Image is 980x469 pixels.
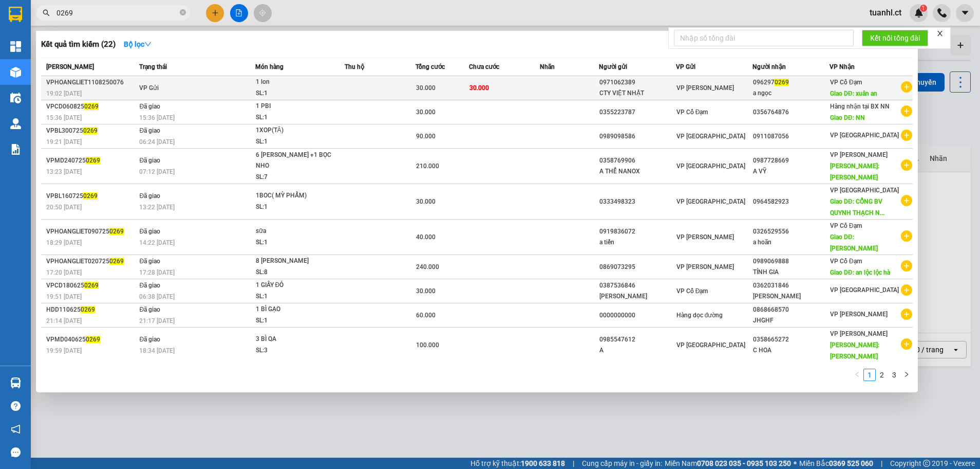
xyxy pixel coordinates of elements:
div: sữa [256,226,333,237]
span: 20:50 [DATE] [46,204,82,211]
span: message [11,447,21,457]
span: Đã giao [139,258,160,265]
span: 15:36 [DATE] [46,114,82,121]
span: 90.000 [416,133,436,140]
div: 8 [PERSON_NAME] [256,256,333,267]
span: Đã giao [139,192,160,200]
div: a tiến [599,237,675,248]
span: Thu hộ [345,63,364,70]
div: 1 GIẤY ĐỎ [256,280,333,291]
span: VP [PERSON_NAME] [830,151,888,158]
span: VP Cổ Đạm [830,222,862,229]
a: 2 [876,369,888,381]
div: a ngọc [753,88,829,99]
a: 1 [864,369,875,381]
span: VP Cổ Đạm [830,258,862,265]
span: Hàng dọc đường [676,312,723,319]
div: SL: 1 [256,237,333,248]
span: notification [11,424,21,434]
span: 06:38 [DATE] [139,293,175,300]
span: VP Cổ Đạm [830,79,862,86]
div: HDD110625 [46,304,136,315]
span: 19:21 [DATE] [46,138,82,146]
span: 210.000 [416,163,439,170]
span: 0269 [86,336,100,343]
span: 0269 [84,103,99,110]
span: VP [GEOGRAPHIC_DATA] [676,341,745,349]
div: 1XOP(TĂ) [256,125,333,136]
span: right [903,371,910,377]
span: close-circle [180,8,186,18]
div: 0355223787 [599,107,675,118]
a: 3 [889,369,900,381]
span: plus-circle [901,230,912,242]
span: close [936,30,944,37]
span: VP [PERSON_NAME] [676,84,734,92]
span: Tổng cước [416,63,445,70]
span: VP Cổ Đạm [676,109,708,116]
span: 0269 [83,192,98,200]
span: question-circle [11,401,21,411]
div: [PERSON_NAME] [599,291,675,302]
span: 19:59 [DATE] [46,347,82,354]
span: 07:12 [DATE] [139,168,175,175]
span: [PERSON_NAME]: [PERSON_NAME] [830,163,879,181]
span: Hàng nhận tại BX NN [830,103,890,110]
div: SL: 8 [256,267,333,278]
input: Tìm tên, số ĐT hoặc mã đơn [56,7,178,19]
span: 100.000 [416,341,439,349]
div: 0985547612 [599,334,675,345]
span: search [43,9,50,16]
span: VP [GEOGRAPHIC_DATA] [830,187,899,194]
span: 30.000 [416,198,436,205]
img: logo-vxr [9,7,22,22]
button: Kết nối tổng đài [862,30,928,46]
div: VPHOANGLIET090725 [46,226,136,237]
div: VPBL160725 [46,191,136,202]
div: 0362031846 [753,280,829,291]
button: left [851,369,863,381]
span: 18:29 [DATE] [46,239,82,246]
div: 0356764876 [753,107,829,118]
li: Next Page [900,369,913,381]
span: 0269 [81,306,95,313]
div: VPHOANGLIET1108250076 [46,77,136,88]
span: 19:02 [DATE] [46,90,82,97]
img: solution-icon [10,144,21,155]
div: 3 BÌ QA [256,334,333,345]
span: VP [PERSON_NAME] [676,263,734,270]
div: a hoãn [753,237,829,248]
span: Kết nối tổng đài [870,32,920,44]
span: plus-circle [901,105,912,117]
img: warehouse-icon [10,67,21,78]
div: VPMD040625 [46,334,136,345]
div: SL: 1 [256,88,333,99]
span: Đã giao [139,228,160,235]
button: Bộ lọcdown [116,36,160,52]
img: warehouse-icon [10,93,21,103]
div: 0869073295 [599,262,675,273]
div: 1 PBI [256,101,333,112]
span: plus-circle [901,81,912,93]
span: 06:24 [DATE] [139,138,175,146]
span: 0269 [86,157,100,164]
span: 13:22 [DATE] [139,204,175,211]
button: right [900,369,913,381]
div: CTY VIỆT NHẬT [599,88,675,99]
div: 0989098586 [599,131,675,142]
span: plus-circle [901,284,912,296]
div: C HOA [753,345,829,356]
input: Nhập số tổng đài [674,30,854,46]
h3: Kết quả tìm kiếm ( 22 ) [41,39,116,50]
strong: Bộ lọc [124,40,152,48]
img: warehouse-icon [10,377,21,388]
span: 40.000 [416,233,436,241]
div: 0387536846 [599,280,675,291]
span: VP [GEOGRAPHIC_DATA] [676,163,745,170]
span: VP [PERSON_NAME] [830,330,888,337]
span: [PERSON_NAME] [46,63,94,70]
div: 1BOC( MỲ PHẨM) [256,190,333,202]
span: VP [GEOGRAPHIC_DATA] [676,198,745,205]
span: 0269 [109,228,124,235]
span: Người nhận [752,63,786,70]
